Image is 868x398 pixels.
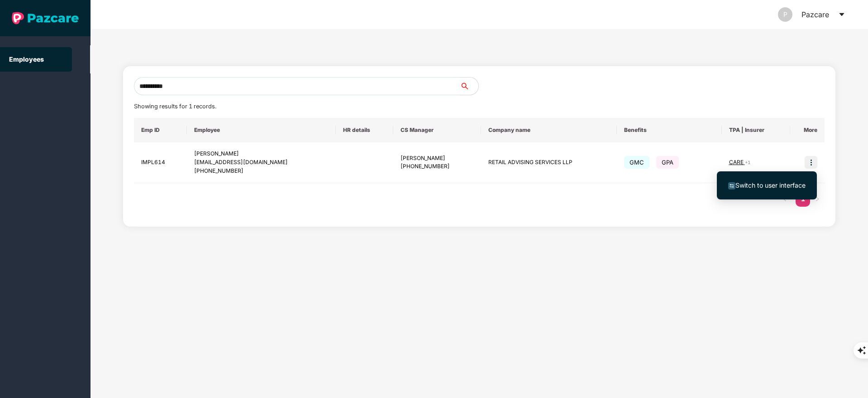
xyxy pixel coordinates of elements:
[134,142,187,183] td: IMPL614
[617,118,721,142] th: Benefits
[134,118,187,142] th: Emp ID
[790,118,825,142] th: More
[783,7,787,22] span: P
[336,118,393,142] th: HR details
[460,83,478,90] span: search
[481,118,617,142] th: Company name
[624,156,649,169] span: GMC
[194,167,329,175] div: [PHONE_NUMBER]
[393,118,481,142] th: CS Manager
[481,142,617,183] td: RETAIL ADVISING SERVICES LLP
[729,159,745,165] span: CARE
[460,77,479,95] button: search
[401,162,474,171] div: [PHONE_NUMBER]
[187,118,336,142] th: Employee
[735,181,806,189] span: Switch to user interface
[134,103,216,110] span: Showing results for 1 records.
[810,192,825,207] button: right
[656,156,679,169] span: GPA
[838,11,845,18] span: caret-down
[815,196,820,202] span: right
[810,192,825,207] li: Next Page
[9,55,44,63] a: Employees
[722,118,791,142] th: TPA | Insurer
[194,150,329,158] div: [PERSON_NAME]
[401,154,474,163] div: [PERSON_NAME]
[194,158,329,167] div: [EMAIL_ADDRESS][DOMAIN_NAME]
[728,182,735,189] img: svg+xml;base64,PHN2ZyB4bWxucz0iaHR0cDovL3d3dy53My5vcmcvMjAwMC9zdmciIHdpZHRoPSIxNiIgaGVpZ2h0PSIxNi...
[805,156,817,169] img: icon
[745,160,750,165] span: + 1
